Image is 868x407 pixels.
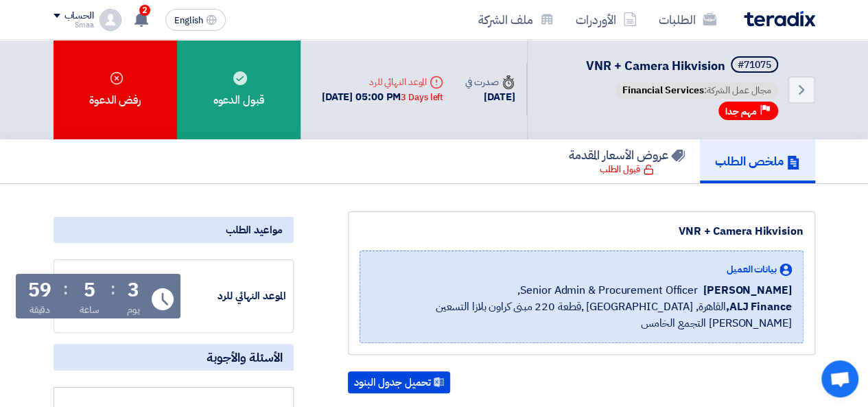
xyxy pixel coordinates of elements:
[207,349,283,365] span: الأسئلة والأجوبة
[63,277,68,301] div: :
[565,3,648,36] a: الأوردرات
[348,371,450,393] button: تحميل جدول البنود
[322,89,443,105] div: [DATE] 05:00 PM
[128,281,139,300] div: 3
[30,303,51,317] div: دقيقة
[465,89,515,105] div: [DATE]
[727,262,777,277] span: بيانات العميل
[517,282,698,299] span: Senior Admin & Procurement Officer,
[586,56,781,75] h5: VNR + Camera Hikvision
[715,153,800,169] h5: ملخص الطلب
[54,217,294,243] div: مواعيد الطلب
[139,5,150,16] span: 2
[54,21,94,29] div: Smaa
[726,299,792,315] b: ALJ Finance,
[64,10,94,22] div: الحساب
[467,3,565,36] a: ملف الشركة
[622,83,704,97] span: Financial Services
[110,277,115,301] div: :
[615,82,778,99] span: مجال عمل الشركة:
[401,91,443,104] div: 3 Days left
[99,9,121,31] img: profile_test.png
[127,303,140,317] div: يوم
[554,139,700,183] a: عروض الأسعار المقدمة قبول الطلب
[821,360,858,397] a: Open chat
[165,9,226,31] button: English
[703,282,792,299] span: [PERSON_NAME]
[54,40,177,139] div: رفض الدعوة
[738,60,771,70] div: #71075
[700,139,815,183] a: ملخص الطلب
[177,40,301,139] div: قبول الدعوه
[84,281,95,300] div: 5
[725,105,757,118] span: مهم جدا
[648,3,727,36] a: الطلبات
[371,299,792,332] span: القاهرة, [GEOGRAPHIC_DATA] ,قطعة 220 مبنى كراون بلازا التسعين [PERSON_NAME] التجمع الخامس
[360,223,804,240] div: VNR + Camera Hikvision
[744,11,815,27] img: Teradix logo
[465,75,515,89] div: صدرت في
[28,281,51,300] div: 59
[80,303,99,317] div: ساعة
[322,75,443,89] div: الموعد النهائي للرد
[174,16,203,25] span: English
[600,163,654,176] div: قبول الطلب
[569,147,685,163] h5: عروض الأسعار المقدمة
[586,56,725,75] span: VNR + Camera Hikvision
[183,288,286,304] div: الموعد النهائي للرد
